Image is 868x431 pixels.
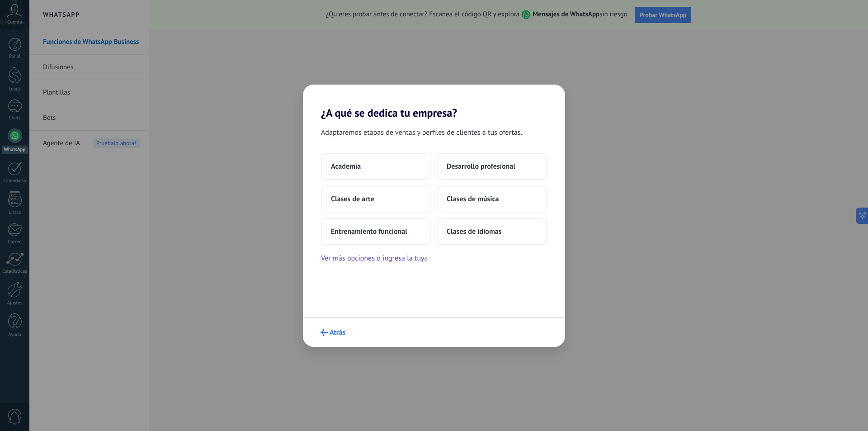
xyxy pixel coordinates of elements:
[321,252,428,264] button: Ver más opciones o ingresa la tuya
[303,85,565,119] h2: ¿A qué se dedica tu empresa?
[321,185,431,213] button: Clases de arte
[447,162,515,171] span: Desarrollo profesional
[447,227,501,236] span: Clases de idiomas
[321,153,431,180] button: Academia
[321,127,522,138] span: Adaptaremos etapas de ventas y perfiles de clientes a tus ofertas.
[316,325,349,340] button: Atrás
[330,329,345,336] span: Atrás
[447,194,499,204] span: Clases de música
[331,162,361,171] span: Academia
[437,218,547,245] button: Clases de idiomas
[331,227,407,236] span: Entrenamiento funcional
[437,153,547,180] button: Desarrollo profesional
[331,194,374,204] span: Clases de arte
[321,218,431,245] button: Entrenamiento funcional
[437,185,547,213] button: Clases de música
